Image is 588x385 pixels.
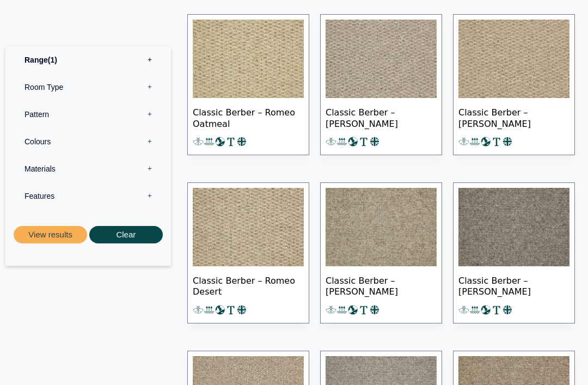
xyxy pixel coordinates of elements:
a: Classic Berber – Romeo Oatmeal [187,15,309,156]
a: Classic Berber – [PERSON_NAME] [320,183,442,324]
span: Classic Berber – Romeo Desert [193,267,304,305]
button: Clear [89,226,163,244]
label: Range [14,46,163,74]
a: Classic Berber – [PERSON_NAME] [453,183,575,324]
button: View results [14,226,87,244]
span: Classic Berber – [PERSON_NAME] [326,267,437,305]
a: Classic Berber – [PERSON_NAME] [453,15,575,156]
span: Classic Berber – [PERSON_NAME] [326,99,437,137]
label: Colours [14,128,163,155]
label: Room Type [14,74,163,101]
img: Classic Berber Romeo Dune [458,20,569,99]
img: Classic Berber Juliet Slate [458,188,569,267]
img: Classic Berber Oatmeal [193,20,304,99]
label: Materials [14,155,163,182]
img: Classic Berber Juliet Walnut [326,188,437,267]
a: Classic Berber – [PERSON_NAME] [320,15,442,156]
span: Classic Berber – [PERSON_NAME] [458,267,569,305]
span: Classic Berber – Romeo Oatmeal [193,99,304,137]
img: Classic Berber Romeo Limestone [326,20,437,99]
img: Classic Berber Romeo Desert [193,188,304,267]
span: Classic Berber – [PERSON_NAME] [458,99,569,137]
a: Classic Berber – Romeo Desert [187,183,309,324]
label: Pattern [14,101,163,128]
label: Features [14,182,163,210]
span: 1 [48,56,57,64]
